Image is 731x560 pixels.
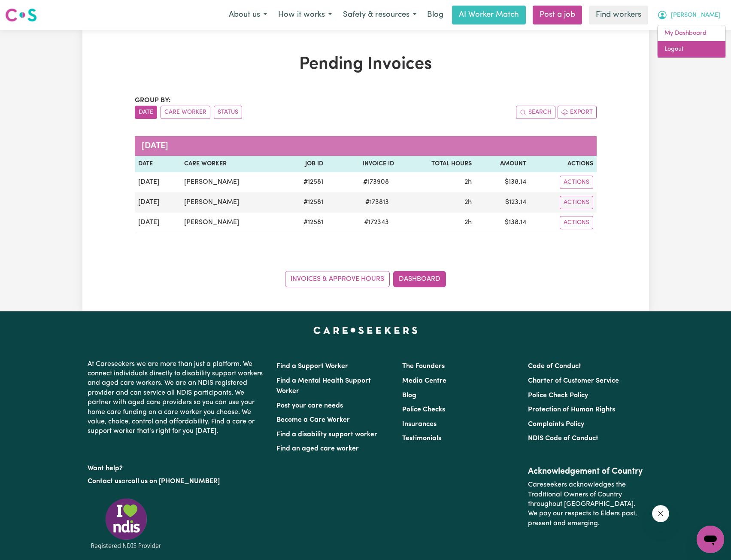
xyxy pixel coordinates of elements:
h1: Pending Invoices [135,54,597,75]
td: # 12581 [282,192,326,213]
td: [DATE] [135,172,181,192]
td: # 12581 [282,172,326,192]
a: call us on [PHONE_NUMBER] [128,478,220,485]
a: Invoices & Approve Hours [285,271,390,287]
a: Become a Care Worker [276,417,350,423]
td: $ 123.14 [475,192,530,213]
span: # 173813 [360,197,394,207]
a: Find a Mental Health Support Worker [276,377,371,395]
a: Testimonials [402,435,441,442]
span: # 172343 [359,217,394,228]
a: Police Checks [402,406,445,413]
button: Actions [560,176,593,189]
p: At Careseekers we are more than just a platform. We connect individuals directly to disability su... [88,356,266,440]
p: Want help? [88,460,266,473]
p: or [88,473,266,490]
span: 2 hours [464,199,472,206]
th: Job ID [282,156,326,172]
a: Charter of Customer Service [528,377,619,384]
div: My Account [657,25,726,58]
img: Careseekers logo [5,7,37,23]
a: Blog [422,6,449,24]
iframe: Close message [652,505,669,522]
a: Careseekers home page [313,327,418,334]
button: Export [558,106,597,119]
a: Careseekers logo [5,5,37,25]
button: Safety & resources [337,6,422,24]
a: Blog [402,392,416,399]
td: $ 138.14 [475,213,530,233]
td: [DATE] [135,213,181,233]
a: Contact us [88,478,121,485]
button: My Account [652,6,726,24]
td: $ 138.14 [475,172,530,192]
td: [PERSON_NAME] [181,172,283,192]
a: The Founders [402,363,445,370]
th: Amount [475,156,530,172]
a: Post a job [533,6,582,24]
th: Invoice ID [327,156,397,172]
span: Group by: [135,97,171,104]
th: Actions [530,156,596,172]
a: Complaints Policy [528,421,584,428]
button: Actions [560,196,593,209]
td: # 12581 [282,213,326,233]
a: Protection of Human Rights [528,406,615,413]
p: Careseekers acknowledges the Traditional Owners of Country throughout [GEOGRAPHIC_DATA]. We pay o... [528,477,643,532]
td: [PERSON_NAME] [181,213,283,233]
button: About us [223,6,273,24]
th: Total Hours [397,156,476,172]
span: 2 hours [464,179,472,186]
h2: Acknowledgement of Country [528,466,643,477]
a: Logout [658,41,725,58]
th: Care Worker [181,156,283,172]
a: Insurances [402,421,437,428]
button: sort invoices by date [135,106,157,119]
a: Find a disability support worker [276,431,377,438]
a: Find an aged care worker [276,445,359,452]
a: Find a Support Worker [276,363,348,370]
a: Code of Conduct [528,363,581,370]
caption: [DATE] [135,136,597,156]
span: # 173908 [358,177,394,187]
a: Dashboard [393,271,446,287]
a: Police Check Policy [528,392,588,399]
iframe: Button to launch messaging window [697,526,724,553]
a: NDIS Code of Conduct [528,435,598,442]
span: [PERSON_NAME] [671,11,720,20]
button: sort invoices by paid status [214,106,242,119]
a: Media Centre [402,377,446,384]
td: [PERSON_NAME] [181,192,283,213]
img: Registered NDIS provider [88,497,165,551]
td: [DATE] [135,192,181,213]
th: Date [135,156,181,172]
span: Need any help? [5,6,52,13]
button: How it works [273,6,337,24]
a: AI Worker Match [452,6,526,24]
a: Find workers [589,6,648,24]
a: My Dashboard [658,25,725,42]
a: Post your care needs [276,402,343,409]
button: Actions [560,216,593,229]
button: Search [516,106,555,119]
button: sort invoices by care worker [161,106,210,119]
span: 2 hours [464,219,472,226]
